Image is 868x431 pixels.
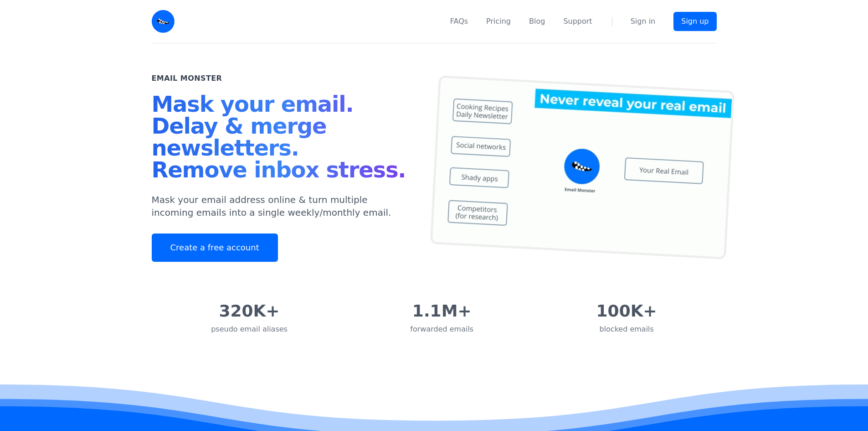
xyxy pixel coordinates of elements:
p: Mask your email address online & turn multiple incoming emails into a single weekly/monthly email. [152,193,412,219]
div: 100K+ [596,302,657,320]
a: Sign up [673,12,716,31]
a: Create a free account [152,234,278,262]
div: blocked emails [596,324,657,335]
h1: Mask your email. Delay & merge newsletters. Remove inbox stress. [152,93,412,184]
a: FAQs [450,16,468,27]
div: 320K+ [211,302,288,320]
a: Pricing [486,16,511,27]
img: Email Monster [152,10,175,33]
div: pseudo email aliases [211,324,288,335]
h2: Email Monster [152,73,222,84]
div: 1.1M+ [410,302,473,320]
a: Blog [529,16,545,27]
a: Sign in [631,16,656,27]
a: Support [563,16,592,27]
div: forwarded emails [410,324,473,335]
img: temp mail, free temporary mail, Temporary Email [430,75,734,260]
